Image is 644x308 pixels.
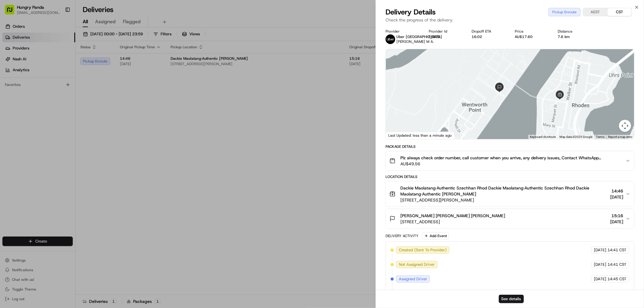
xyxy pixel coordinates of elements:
span: Assigned Driver [399,276,427,282]
span: [DATE] [594,247,606,253]
button: F662D [429,34,440,39]
div: Last Updated: less than a minute ago [386,132,454,139]
span: 14:46 [610,188,623,194]
span: Plz always check order number, call customer when you arrive, any delivery issues, Contact WhatsA... [400,155,621,161]
span: [DATE] [610,194,623,200]
span: API Documentation [57,135,97,141]
button: CST [607,8,632,16]
span: [STREET_ADDRESS][PERSON_NAME] [400,197,608,203]
div: Location Details [386,174,634,179]
span: Created (Sent To Provider) [399,247,447,253]
div: 16:02 [472,34,505,39]
span: Not Assigned Driver [399,262,435,267]
p: Welcome 👋 [6,24,110,34]
input: Clear [16,39,100,45]
span: [STREET_ADDRESS] [400,219,505,225]
div: 📗 [6,135,11,140]
div: 💻 [51,135,56,140]
img: uber-new-logo.jpeg [386,34,395,44]
a: 📗Knowledge Base [4,132,49,143]
button: Add Event [422,232,449,240]
button: AEST [583,8,607,16]
span: [DATE] [594,262,606,267]
span: 8月7日 [53,110,65,115]
img: 1736555255976-a54dd68f-1ca7-489b-9aae-adbdc363a1c4 [12,110,17,115]
a: 💻API Documentation [49,132,99,143]
span: Map data ©2025 Google [559,135,592,138]
div: Distance [558,29,591,34]
div: Provider Id [429,29,462,34]
div: Package Details [386,144,634,149]
a: Report a map error [608,135,632,138]
span: Pylon [60,150,73,154]
span: 14:41 CST [607,262,626,267]
button: Plz always check order number, call customer when you arrive, any delivery issues, Contact WhatsA... [386,151,634,170]
div: Start new chat [27,58,99,64]
span: Uber [GEOGRAPHIC_DATA] [396,34,442,39]
span: [PERSON_NAME] [19,110,49,115]
button: Dackie Maolatang·Authentic Szechhan Rhod Dackie Maolatang·Authentic Szechhan Rhod Dackie Maolatan... [386,181,634,207]
span: 8月15日 [23,94,37,98]
span: 15:16 [610,213,623,219]
button: [PERSON_NAME] [PERSON_NAME] [PERSON_NAME][STREET_ADDRESS]15:16[DATE] [386,209,634,228]
div: We're available if you need us! [27,64,83,68]
span: • [20,94,22,98]
span: [DATE] [594,276,606,282]
p: Check the progress of the delivery. [386,17,634,23]
a: Terms [596,135,604,138]
button: See all [94,77,110,84]
div: 7.6 km [558,34,591,39]
img: 1736555255976-a54dd68f-1ca7-489b-9aae-adbdc363a1c4 [6,58,17,68]
span: [DATE] [610,219,623,225]
div: Provider [386,29,419,34]
a: Open this area in Google Maps (opens a new window) [387,131,407,139]
div: Dropoff ETA [472,29,505,34]
span: AU$49.56 [400,161,621,167]
span: [PERSON_NAME] [PERSON_NAME] [PERSON_NAME] [400,213,505,219]
span: • [50,110,52,115]
span: 14:41 CST [607,247,626,253]
button: Start new chat [103,59,110,67]
img: Asif Zaman Khan [6,104,16,114]
div: Past conversations [6,78,39,83]
span: Delivery Details [386,7,436,17]
img: Nash [6,6,18,18]
div: Price [515,29,548,34]
span: Knowledge Base [12,135,46,141]
div: Delivery Activity [386,233,418,238]
button: Keyboard shortcuts [530,135,556,139]
img: 1727276513143-84d647e1-66c0-4f92-a045-3c9f9f5dfd92 [13,58,24,68]
span: 14:45 CST [607,276,626,282]
div: AU$17.60 [515,34,548,39]
img: Google [387,131,407,139]
a: Powered byPylon [43,149,73,154]
button: Map camera controls [619,120,631,132]
button: See details [499,295,524,303]
span: [PERSON_NAME] M A. [396,39,434,44]
span: Dackie Maolatang·Authentic Szechhan Rhod Dackie Maolatang·Authentic Szechhan Rhod Dackie Maolatan... [400,185,608,197]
